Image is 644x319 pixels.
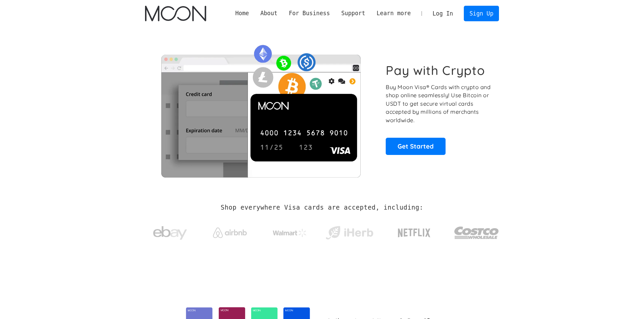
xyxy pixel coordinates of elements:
a: Home [230,9,255,18]
img: Moon Logo [145,6,206,21]
a: ebay [145,216,195,247]
img: Costco [454,220,499,245]
div: Support [341,9,365,18]
h1: Pay with Crypto [386,63,485,78]
a: home [145,6,206,21]
div: About [255,9,283,18]
a: Netflix [384,218,445,245]
a: Walmart [264,222,315,240]
a: Get Started [386,138,446,155]
a: Airbnb [205,221,255,241]
h2: Shop everywhere Visa cards are accepted, including: [221,204,423,211]
img: Walmart [273,229,307,237]
a: Costco [454,213,499,249]
img: Netflix [397,224,431,241]
a: iHerb [324,217,375,245]
img: Moon Cards let you spend your crypto anywhere Visa is accepted. [145,40,377,177]
img: ebay [153,222,187,244]
div: Learn more [371,9,416,18]
div: For Business [283,9,336,18]
a: Log In [427,6,459,21]
div: For Business [289,9,330,18]
div: About [260,9,278,18]
div: Learn more [377,9,411,18]
div: Support [336,9,371,18]
img: Airbnb [213,228,247,238]
p: Buy Moon Visa® Cards with crypto and shop online seamlessly! Use Bitcoin or USDT to get secure vi... [386,83,492,125]
a: Sign Up [464,6,499,21]
img: iHerb [324,224,375,242]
